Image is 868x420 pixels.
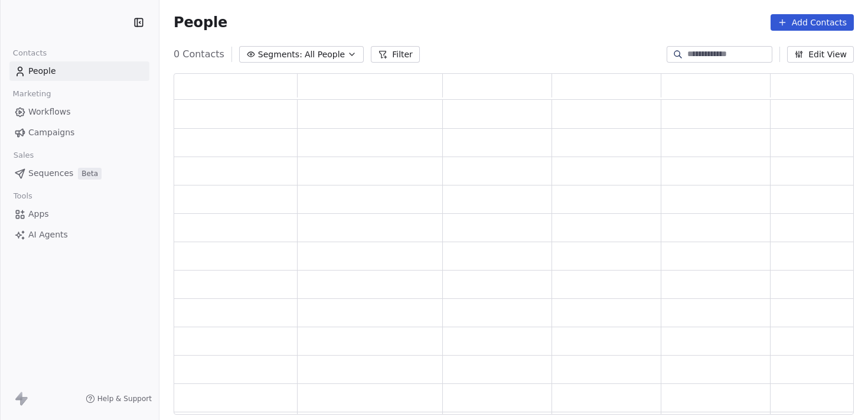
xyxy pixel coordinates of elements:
a: People [9,61,149,81]
span: Segments: [258,48,302,61]
span: Marketing [8,85,56,103]
span: Apps [28,208,49,220]
span: AI Agents [28,229,68,241]
span: Beta [78,168,102,180]
span: Contacts [8,44,52,62]
span: Workflows [28,106,71,118]
span: Tools [8,187,37,205]
span: All People [305,48,345,61]
button: Edit View [787,46,854,63]
span: People [174,14,227,31]
button: Add Contacts [771,14,854,31]
a: Help & Support [86,394,152,403]
span: 0 Contacts [174,47,224,61]
a: Campaigns [9,123,149,142]
span: Sequences [28,167,73,180]
a: AI Agents [9,225,149,245]
span: People [28,65,56,77]
a: SequencesBeta [9,164,149,183]
span: Campaigns [28,126,74,139]
span: Help & Support [97,394,152,403]
a: Workflows [9,102,149,122]
span: Sales [8,146,39,164]
a: Apps [9,204,149,224]
button: Filter [371,46,420,63]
